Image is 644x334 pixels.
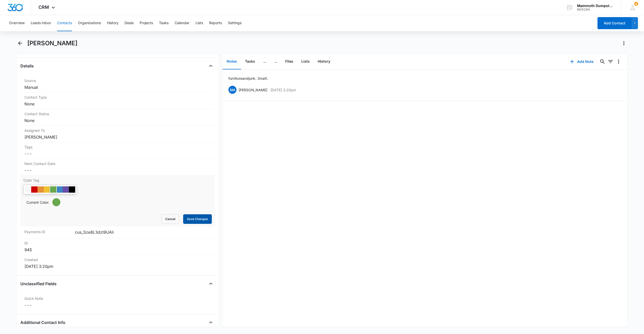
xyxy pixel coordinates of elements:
[44,186,50,193] div: #f1c232
[228,15,242,31] button: Settings
[24,101,211,107] dd: None
[209,15,222,31] button: Reports
[31,186,37,193] div: #CC0000
[565,56,598,68] button: Add Note
[24,240,211,246] dt: ID
[238,87,267,93] p: [PERSON_NAME]
[69,186,75,193] div: #000000
[20,109,215,126] div: Contact StatusNone
[24,161,211,166] label: Next Contact Date
[31,15,51,31] button: Leads Inbox
[314,54,334,69] button: History
[24,111,211,116] label: Contact Status
[24,247,211,253] dd: 945
[577,8,614,11] div: account id
[207,280,215,288] button: Close
[577,4,614,8] div: account name
[207,318,215,326] button: Close
[20,142,215,159] div: Tags---
[38,5,49,10] span: CRM
[24,302,211,308] dd: ---
[16,39,24,47] button: Back
[598,58,607,66] button: Search...
[207,62,215,70] button: Close
[20,159,215,176] div: Next Contact Date---
[259,54,270,69] button: ...
[125,15,134,31] button: Deals
[620,39,628,47] button: Actions
[63,186,69,193] div: #674ea7
[75,229,211,235] dd: cus_Sze8L3dzl9UAli
[297,54,314,69] button: Lists
[615,58,623,66] button: Overflow Menu
[607,58,615,66] button: Filters
[37,186,44,193] div: #e69138
[270,87,296,93] p: [DATE] 3:20pm
[27,39,77,47] h1: [PERSON_NAME]
[24,128,211,133] label: Assigned To
[24,229,71,234] dt: Payments ID
[20,226,215,238] div: Payments IDcus_Sze8L3dzl9UAli
[25,186,31,193] div: #F6F6F6
[20,255,215,271] div: Created[DATE] 3:20pm
[20,238,215,255] div: ID945
[634,2,638,6] span: 4
[26,200,49,205] p: Current Color:
[20,93,215,109] div: Contact TypeNone
[24,144,211,150] label: Tags
[24,117,211,123] dd: None
[24,84,211,90] dd: Manual
[24,134,211,140] dd: [PERSON_NAME]
[20,281,57,287] h4: Unclassified Fields
[20,63,34,69] h4: Details
[24,151,211,157] dd: ---
[634,2,638,6] div: notifications count
[195,15,203,31] button: Lists
[24,257,211,262] dt: Created
[183,214,212,224] button: Save Changes
[270,54,281,69] button: ...
[228,86,236,94] span: BM
[175,15,189,31] button: Calendar
[281,54,297,69] button: Files
[241,54,259,69] button: Tasks
[57,15,72,31] button: Contacts
[56,186,63,193] div: #3d85c6
[159,15,169,31] button: Tasks
[228,76,268,81] p: furniture and junk. 3 matt.
[24,263,211,269] dd: [DATE] 3:20pm
[20,126,215,142] div: Assigned To[PERSON_NAME]
[20,319,65,325] h4: Additional Contact Info
[24,296,211,301] label: Quick Note
[107,15,118,31] button: History
[20,294,215,310] div: Quick Note---
[597,17,631,29] button: Add Contact
[9,15,25,31] button: Overview
[140,15,153,31] button: Projects
[24,167,211,173] dd: ---
[23,178,212,183] label: Color Tag
[24,78,211,83] label: Source
[223,54,241,69] button: Notes
[78,15,101,31] button: Organizations
[50,186,56,193] div: #6aa84f
[162,214,179,224] button: Cancel
[24,95,211,100] label: Contact Type
[20,76,215,93] div: SourceManual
